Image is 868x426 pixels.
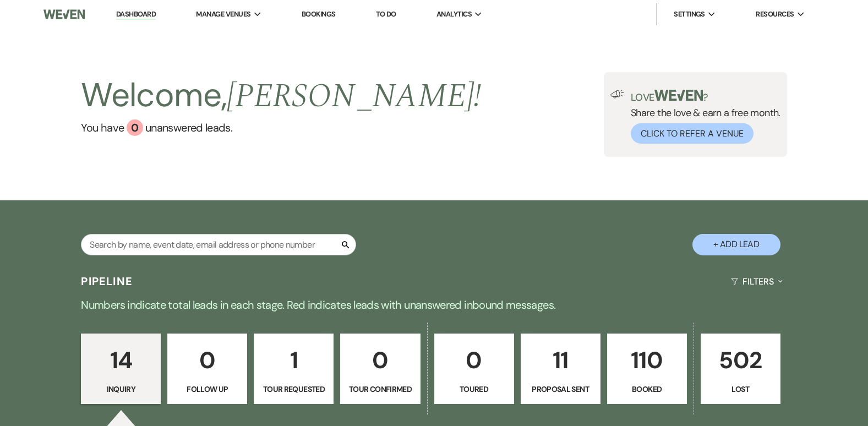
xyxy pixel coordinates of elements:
[88,342,154,379] p: 14
[81,234,356,255] input: Search by name, event date, email address or phone number
[727,267,787,296] button: Filters
[196,9,250,20] span: Manage Venues
[436,9,472,20] span: Analytics
[227,71,481,122] span: [PERSON_NAME] !
[302,9,336,19] a: Bookings
[674,9,705,20] span: Settings
[81,274,133,289] h3: Pipeline
[624,90,780,144] div: Share the love & earn a free month.
[614,342,680,379] p: 110
[434,334,514,404] a: 0Toured
[631,123,754,144] button: Click to Refer a Venue
[347,342,413,379] p: 0
[528,342,593,379] p: 11
[254,334,334,404] a: 1Tour Requested
[701,334,780,404] a: 502Lost
[441,383,507,395] p: Toured
[116,9,156,20] a: Dashboard
[127,119,143,136] div: 0
[174,383,240,395] p: Follow Up
[614,383,680,395] p: Booked
[81,334,161,404] a: 14Inquiry
[631,90,780,102] p: Love ?
[692,234,780,255] button: + Add Lead
[43,3,85,26] img: Weven Logo
[708,342,773,379] p: 502
[654,90,703,101] img: weven-logo-green.svg
[756,9,794,20] span: Resources
[81,119,481,136] a: You have 0 unanswered leads.
[174,342,240,379] p: 0
[607,334,687,404] a: 110Booked
[610,90,624,99] img: loud-speaker-illustration.svg
[261,342,326,379] p: 1
[81,72,481,119] h2: Welcome,
[88,383,154,395] p: Inquiry
[38,296,831,314] p: Numbers indicate total leads in each stage. Red indicates leads with unanswered inbound messages.
[521,334,600,404] a: 11Proposal Sent
[340,334,420,404] a: 0Tour Confirmed
[708,383,773,395] p: Lost
[528,383,593,395] p: Proposal Sent
[261,383,326,395] p: Tour Requested
[347,383,413,395] p: Tour Confirmed
[167,334,247,404] a: 0Follow Up
[376,9,396,19] a: To Do
[441,342,507,379] p: 0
